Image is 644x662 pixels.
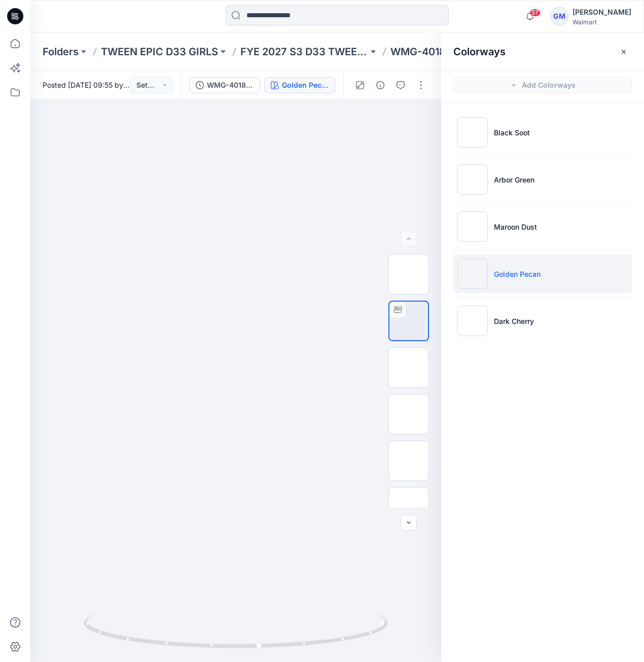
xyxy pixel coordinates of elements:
p: Black Soot [494,127,530,138]
span: 57 [529,9,541,17]
img: Golden Pecan [457,259,488,289]
img: Maroon Dust [457,211,488,242]
button: Details [372,77,388,93]
div: [PERSON_NAME] [573,6,631,18]
p: Maroon Dust [494,222,537,232]
p: Golden Pecan [494,269,541,279]
a: TWEEN EPIC D33 GIRLS [101,45,218,59]
div: GM [550,7,568,25]
a: Folders [43,45,79,59]
button: Golden Pecan [264,77,335,93]
a: FYE 2027 S3 D33 TWEEN GIRL EPIC [240,45,368,59]
span: Posted [DATE] 09:55 by [43,80,130,90]
h2: Colorways [453,46,506,58]
img: Arbor Green [457,164,488,195]
img: Dark Cherry [457,306,488,336]
img: Black Soot [457,117,488,148]
p: WMG-4018-2026 Barrel Leg in Twill_Opt 2 [390,45,518,59]
div: Golden Pecan [282,80,329,91]
button: WMG-4018-2026 Barrel Leg in Twill_Opt 2_Full Colorway [189,77,260,93]
p: Dark Cherry [494,316,534,326]
div: Walmart [573,18,631,26]
div: WMG-4018-2026 Barrel Leg in Twill_Opt 2_Full Colorway [207,80,254,91]
p: Arbor Green [494,174,534,185]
